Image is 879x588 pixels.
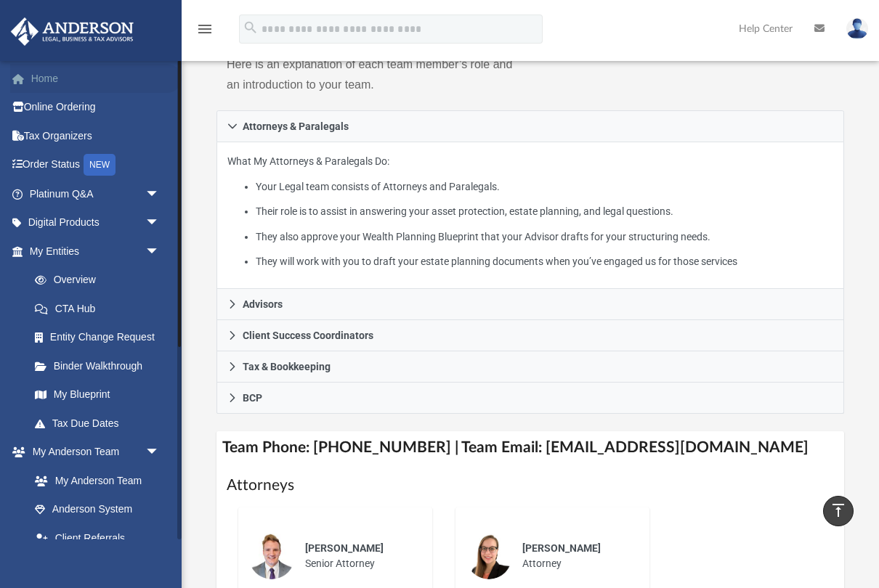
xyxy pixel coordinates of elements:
h1: Attorneys [227,475,834,496]
i: search [243,20,259,36]
span: Client Success Coordinators [243,330,373,340]
a: Attorneys & Paralegals [216,110,844,142]
a: Online Ordering [10,93,182,122]
a: Platinum Q&Aarrow_drop_down [10,179,182,208]
div: Attorney [512,531,639,581]
span: [PERSON_NAME] [305,542,384,554]
span: Advisors [243,299,283,309]
a: Binder Walkthrough [20,351,182,380]
div: Attorneys & Paralegals [216,142,844,290]
a: Client Success Coordinators [216,320,844,351]
a: Entity Change Request [20,323,182,352]
span: Attorneys & Paralegals [243,121,349,131]
li: Your Legal team consists of Attorneys and Paralegals. [256,178,833,196]
span: [PERSON_NAME] [522,542,601,554]
img: User Pic [846,18,868,39]
img: thumbnail [248,533,295,579]
a: BCP [216,383,844,414]
a: Tax Organizers [10,121,182,150]
span: Tax & Bookkeeping [243,362,331,372]
img: Anderson Advisors Platinum Portal [7,17,138,46]
a: Tax & Bookkeeping [216,351,844,383]
img: thumbnail [466,533,512,579]
a: vertical_align_top [823,496,854,526]
a: CTA Hub [20,294,182,323]
a: menu [196,28,214,38]
a: My Blueprint [20,380,174,409]
a: My Entitiesarrow_drop_down [10,237,182,266]
a: Home [10,64,182,93]
p: What My Attorneys & Paralegals Do: [227,152,833,271]
a: My Anderson Teamarrow_drop_down [10,438,174,467]
span: BCP [243,393,262,403]
li: They also approve your Wealth Planning Blueprint that your Advisor drafts for your structuring ne... [256,228,833,246]
a: My Anderson Team [20,466,167,495]
span: arrow_drop_down [145,179,174,209]
a: Overview [20,266,182,295]
a: Client Referrals [20,523,174,552]
p: Here is an explanation of each team member’s role and an introduction to your team. [227,54,520,95]
i: menu [196,20,214,38]
li: Their role is to assist in answering your asset protection, estate planning, and legal questions. [256,203,833,221]
div: Senior Attorney [295,531,422,581]
a: Anderson System [20,495,174,524]
li: They will work with you to draft your estate planning documents when you’ve engaged us for those ... [256,253,833,271]
div: NEW [84,154,116,176]
h4: Team Phone: [PHONE_NUMBER] | Team Email: [EMAIL_ADDRESS][DOMAIN_NAME] [216,431,844,464]
a: Advisors [216,289,844,320]
a: Order StatusNEW [10,150,182,180]
i: vertical_align_top [830,502,847,519]
span: arrow_drop_down [145,237,174,266]
a: Tax Due Dates [20,409,182,438]
a: Digital Productsarrow_drop_down [10,208,182,237]
span: arrow_drop_down [145,438,174,467]
span: arrow_drop_down [145,208,174,238]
